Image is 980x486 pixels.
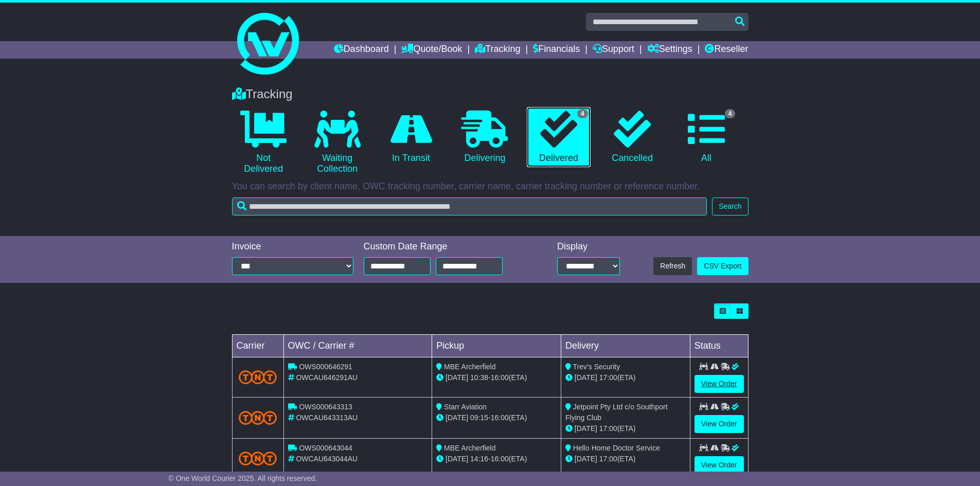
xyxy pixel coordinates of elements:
span: Hello Home Doctor Service [573,444,660,452]
p: You can search by client name, OWC tracking number, carrier name, carrier tracking number or refe... [232,181,749,192]
span: 14:16 [470,455,488,463]
a: 4 All [674,107,738,168]
span: MBE Archerfield [444,444,495,452]
a: Quote/Book [401,41,462,59]
span: [DATE] [575,455,597,463]
div: - (ETA) [436,454,557,464]
div: (ETA) [565,372,686,383]
div: Tracking [227,87,754,102]
span: 16:00 [491,373,509,382]
span: [DATE] [575,373,597,382]
span: OWCAU646291AU [296,373,358,382]
span: © One World Courier 2025. All rights reserved. [169,474,317,482]
span: 4 [725,109,736,118]
a: Waiting Collection [306,107,369,178]
a: View Order [694,456,744,474]
span: Jetpoint Pty Ltd c/o Southport Flying Club [565,403,668,422]
a: In Transit [379,107,442,168]
td: OWC / Carrier # [283,335,432,357]
a: Delivering [453,107,516,168]
span: [DATE] [446,455,468,463]
div: - (ETA) [436,372,557,383]
td: Delivery [561,335,690,357]
div: - (ETA) [436,412,557,423]
div: Invoice [232,241,353,253]
a: Cancelled [601,107,664,168]
a: Tracking [475,41,520,59]
a: Not Delivered [232,107,295,178]
td: Pickup [432,335,561,357]
span: 4 [577,109,588,118]
a: Reseller [705,41,748,59]
span: 16:00 [491,413,509,422]
a: Settings [647,41,692,59]
div: Custom Date Range [364,241,529,253]
img: TNT_Domestic.png [239,370,277,384]
span: Starr Aviation [444,403,487,411]
span: OWCAU643313AU [296,413,358,422]
td: Carrier [232,335,283,357]
span: OWS000646291 [299,363,352,371]
span: 09:15 [470,413,488,422]
span: 17:00 [599,424,617,433]
a: 4 Delivered [527,107,590,168]
span: [DATE] [446,373,468,382]
button: Search [712,197,748,215]
a: Support [593,41,634,59]
span: OWS000643313 [299,403,352,411]
a: CSV Export [697,257,748,275]
div: (ETA) [565,454,686,464]
span: OWCAU643044AU [296,455,358,463]
span: 16:00 [491,455,509,463]
span: [DATE] [446,413,468,422]
img: TNT_Domestic.png [239,452,277,465]
div: (ETA) [565,423,686,434]
span: OWS000643044 [299,444,352,452]
a: View Order [694,415,744,433]
div: Display [557,241,620,253]
a: Financials [533,41,580,59]
button: Refresh [653,257,692,275]
a: Dashboard [334,41,389,59]
img: TNT_Domestic.png [239,411,277,425]
span: 10:38 [470,373,488,382]
span: Trev's Security [573,363,620,371]
td: Status [690,335,748,357]
span: 17:00 [599,455,617,463]
span: 17:00 [599,373,617,382]
span: [DATE] [575,424,597,433]
span: MBE Archerfield [444,363,495,371]
a: View Order [694,375,744,393]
